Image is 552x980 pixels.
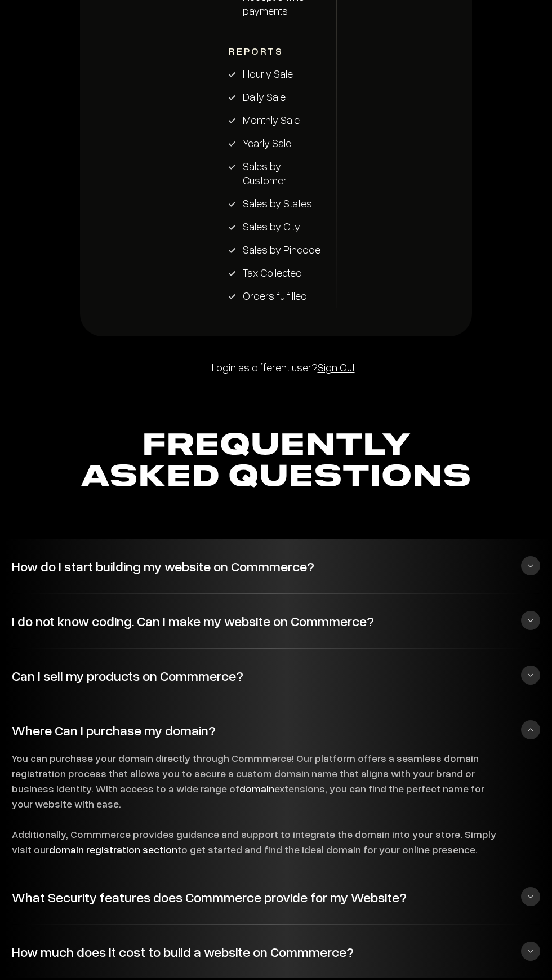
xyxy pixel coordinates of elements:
[229,242,325,256] li: Sales by Pincode
[229,66,325,81] li: Hourly Sale
[12,660,540,690] button: Can I sell my products on Commmerce?
[229,45,325,58] div: Reports
[239,782,274,795] a: domain
[12,881,540,912] button: What Security features does Commmerce provide for my Website?
[229,136,325,150] li: Yearly Sale
[12,551,540,581] button: How do I start building my website on Commmerce?
[49,843,177,855] a: domain registration section
[229,90,325,104] li: Daily Sale
[12,715,540,745] button: Where Can I purchase my domain?
[229,289,325,303] li: Orders fulfilled
[229,113,325,127] li: Monthly Sale
[81,432,471,493] span: FREQUENTLY ASKED QUESTIONS
[229,196,325,210] li: Sales by States
[229,219,325,233] li: Sales by City
[12,605,540,636] button: I do not know coding. Can I make my website on Commmerce?
[12,751,496,857] div: You can purchase your domain directly through Commmerce! Our platform offers a seamless domain re...
[229,159,325,187] li: Sales by Customer
[318,361,355,374] a: Sign Out
[12,936,540,966] button: How much does it cost to build a website on Commmerce?
[229,265,325,280] li: Tax Collected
